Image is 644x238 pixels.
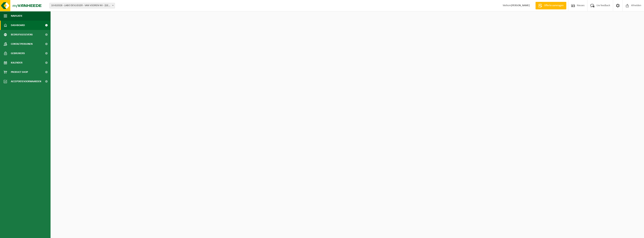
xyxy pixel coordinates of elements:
[535,2,566,9] a: Offerte aanvragen
[543,4,564,7] span: Offerte aanvragen
[11,30,33,39] span: Bedrijfsgegevens
[11,21,25,30] span: Dashboard
[511,4,530,7] strong: [PERSON_NAME]
[11,39,33,49] span: Contactpersonen
[11,49,25,58] span: Gebruikers
[11,11,22,21] span: Navigatie
[50,3,115,8] span: 10-810328 - LABO DEVLIEGER - VAN VOOREN NV - BRUGGE
[11,67,28,77] span: Product Shop
[11,58,22,67] span: Kalender
[49,3,115,8] span: 10-810328 - LABO DEVLIEGER - VAN VOOREN NV - BRUGGE
[11,77,41,86] span: Acceptatievoorwaarden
